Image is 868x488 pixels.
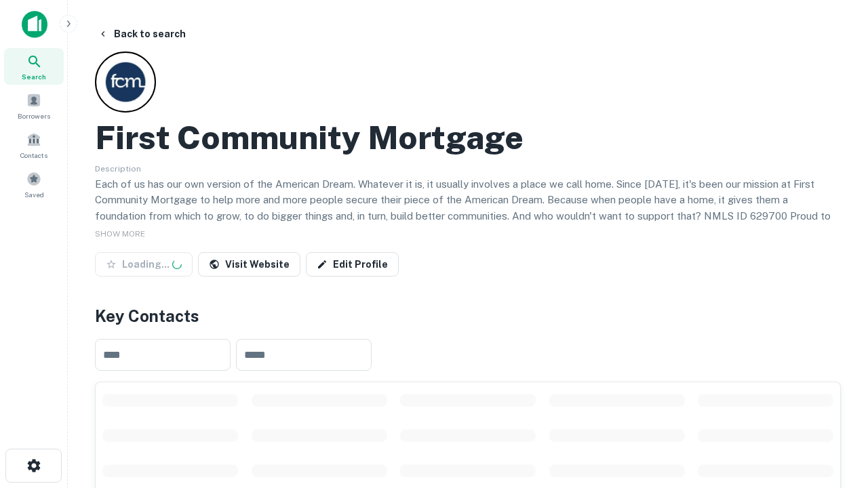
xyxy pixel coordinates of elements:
p: Each of us has our own version of the American Dream. Whatever it is, it usually involves a place... [95,176,841,240]
iframe: Chat Widget [800,380,868,445]
a: Edit Profile [306,252,399,277]
a: Contacts [4,127,64,163]
img: capitalize-icon.png [22,11,47,38]
a: Visit Website [198,252,300,277]
span: Contacts [20,150,47,161]
a: Borrowers [4,87,64,124]
button: Back to search [92,22,191,46]
h2: First Community Mortgage [95,118,524,157]
span: Saved [24,189,44,200]
span: Borrowers [18,110,50,121]
span: SHOW MORE [95,229,145,239]
span: Search [22,71,46,82]
a: Search [4,48,64,85]
a: Saved [4,166,64,203]
h4: Key Contacts [95,304,841,328]
span: Description [95,164,141,174]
